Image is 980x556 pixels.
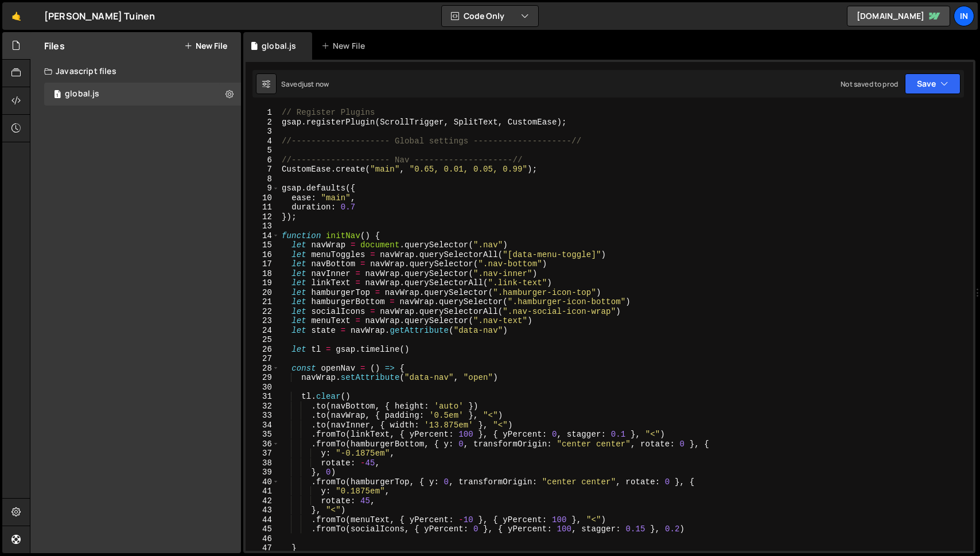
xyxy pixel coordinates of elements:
div: 43 [246,506,279,515]
div: 27 [246,354,279,364]
span: 1 [54,91,61,100]
div: 4 [246,137,279,146]
div: 18 [246,269,279,279]
button: Save [905,73,960,94]
div: 30 [246,383,279,392]
div: 42 [246,496,279,506]
div: 25 [246,335,279,345]
div: 35 [246,430,279,440]
div: 11 [246,203,279,212]
button: Code Only [442,6,538,26]
div: 37 [246,449,279,458]
div: 39 [246,468,279,477]
div: 10 [246,193,279,203]
div: 14 [246,231,279,241]
a: 🤙 [2,2,30,30]
div: 21 [246,297,279,307]
div: 44 [246,515,279,525]
div: Javascript files [30,60,241,83]
div: 26 [246,345,279,355]
div: 16 [246,250,279,260]
div: 9 [246,184,279,193]
div: 3 [246,127,279,137]
div: 15 [246,240,279,250]
div: 32 [246,402,279,411]
div: 20 [246,288,279,298]
div: 34 [246,421,279,430]
div: 5 [246,146,279,155]
div: 36 [246,440,279,449]
div: 46 [246,534,279,544]
div: 29 [246,373,279,383]
div: 13 [246,221,279,231]
div: 45 [246,524,279,534]
div: 2 [246,118,279,127]
div: 24 [246,326,279,336]
div: 1 [246,108,279,118]
div: [PERSON_NAME] Tuinen [44,9,155,23]
div: 16928/46355.js [44,83,241,106]
button: New File [184,41,227,50]
h2: Files [44,40,65,52]
div: global.js [65,89,99,99]
div: 47 [246,543,279,553]
div: 17 [246,259,279,269]
div: 41 [246,487,279,496]
div: 6 [246,155,279,165]
div: 40 [246,477,279,487]
div: 23 [246,316,279,326]
div: 7 [246,165,279,174]
div: 31 [246,392,279,402]
div: 8 [246,174,279,184]
a: [DOMAIN_NAME] [847,6,950,26]
div: 38 [246,458,279,468]
div: 22 [246,307,279,317]
div: 33 [246,411,279,421]
div: Not saved to prod [841,79,898,89]
a: In [954,6,974,26]
div: 19 [246,278,279,288]
div: 28 [246,364,279,374]
div: just now [302,79,329,89]
div: global.js [262,40,296,52]
div: 12 [246,212,279,222]
div: Saved [281,79,329,89]
div: New File [321,40,370,52]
